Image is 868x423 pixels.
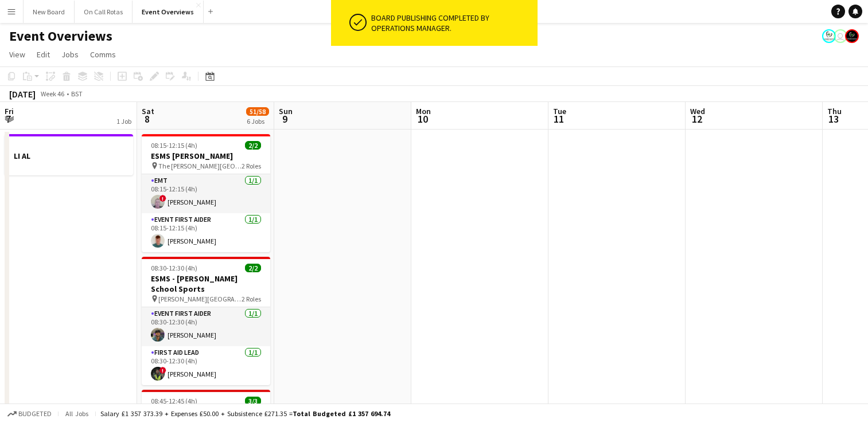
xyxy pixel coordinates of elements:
[85,47,120,62] a: Comms
[159,367,166,374] span: !
[688,112,705,126] span: 12
[142,174,270,213] app-card-role: EMT1/108:15-12:15 (4h)![PERSON_NAME]
[414,112,431,126] span: 10
[61,49,79,60] span: Jobs
[63,409,91,418] span: All jobs
[5,47,30,62] a: View
[90,49,116,60] span: Comms
[245,397,261,405] span: 3/3
[158,162,242,170] span: The [PERSON_NAME][GEOGRAPHIC_DATA]
[57,47,83,62] a: Jobs
[845,29,859,43] app-user-avatar: Clinical Team
[158,295,242,303] span: [PERSON_NAME][GEOGRAPHIC_DATA]
[142,346,270,385] app-card-role: First Aid Lead1/108:30-12:30 (4h)![PERSON_NAME]
[142,106,154,116] span: Sat
[279,106,293,116] span: Sun
[6,408,53,420] button: Budgeted
[116,117,131,126] div: 1 Job
[371,13,533,33] div: Board publishing completed by Operations Manager.
[142,213,270,252] app-card-role: Event First Aider1/108:15-12:15 (4h)[PERSON_NAME]
[142,257,270,385] app-job-card: 08:30-12:30 (4h)2/2ESMS - [PERSON_NAME] School Sports [PERSON_NAME][GEOGRAPHIC_DATA]2 RolesEvent ...
[151,264,197,272] span: 08:30-12:30 (4h)
[5,134,133,175] app-job-card: LI AL
[38,89,67,98] span: Week 46
[142,151,270,161] h3: ESMS [PERSON_NAME]
[245,141,261,150] span: 2/2
[247,117,268,126] div: 6 Jobs
[5,106,14,116] span: Fri
[9,49,25,60] span: View
[416,106,431,116] span: Mon
[245,264,261,272] span: 2/2
[242,295,261,303] span: 2 Roles
[5,151,133,161] h3: LI AL
[37,49,50,60] span: Edit
[551,112,566,126] span: 11
[834,29,847,43] app-user-avatar: Operations Team
[133,1,204,23] button: Event Overviews
[9,28,112,45] h1: Event Overviews
[142,273,270,294] h3: ESMS - [PERSON_NAME] School Sports
[159,195,166,202] span: !
[24,1,75,23] button: New Board
[142,307,270,346] app-card-role: Event First Aider1/108:30-12:30 (4h)[PERSON_NAME]
[246,107,269,116] span: 51/58
[100,409,390,418] div: Salary £1 357 373.39 + Expenses £50.00 + Subsistence £271.35 =
[75,1,133,23] button: On Call Rotas
[151,141,197,150] span: 08:15-12:15 (4h)
[822,29,836,43] app-user-avatar: Operations Manager
[3,112,14,126] span: 7
[690,106,705,116] span: Wed
[142,134,270,252] app-job-card: 08:15-12:15 (4h)2/2ESMS [PERSON_NAME] The [PERSON_NAME][GEOGRAPHIC_DATA]2 RolesEMT1/108:15-12:15 ...
[277,112,293,126] span: 9
[827,106,842,116] span: Thu
[553,106,566,116] span: Tue
[140,112,154,126] span: 8
[242,162,261,170] span: 2 Roles
[826,112,842,126] span: 13
[71,89,83,98] div: BST
[32,47,55,62] a: Edit
[151,397,197,405] span: 08:45-12:45 (4h)
[293,409,390,418] span: Total Budgeted £1 357 694.74
[18,410,52,418] span: Budgeted
[9,88,36,100] div: [DATE]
